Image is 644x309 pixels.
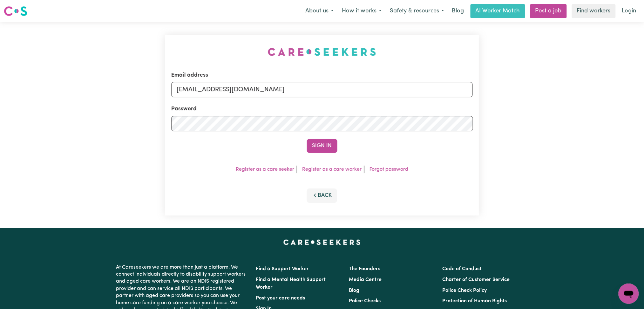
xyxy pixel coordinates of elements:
a: Post a job [530,4,567,18]
a: Login [618,4,640,18]
button: How it works [338,4,386,18]
a: Careseekers logo [4,4,27,18]
iframe: Button to launch messaging window [619,284,639,304]
a: Careseekers home page [283,240,361,245]
a: Charter of Customer Service [442,277,510,282]
label: Password [171,105,197,113]
button: Safety & resources [386,4,448,18]
label: Email address [171,71,208,79]
a: Forgot password [369,167,408,172]
a: Register as a care worker [302,167,362,172]
a: Protection of Human Rights [442,299,507,304]
img: Careseekers logo [4,5,27,17]
button: About us [301,4,338,18]
button: Sign In [307,139,337,153]
a: Post your care needs [256,296,305,301]
button: Back [307,189,337,203]
a: Register as a care seeker [236,167,294,172]
a: Blog [349,288,360,293]
a: Blog [448,4,468,18]
a: Find a Mental Health Support Worker [256,277,326,290]
a: Find a Support Worker [256,266,309,271]
a: The Founders [349,266,381,271]
a: Media Centre [349,277,382,282]
a: Code of Conduct [442,266,482,271]
input: Email address [171,82,473,97]
a: Police Checks [349,299,381,304]
a: Police Check Policy [442,288,487,293]
a: AI Worker Match [471,4,525,18]
a: Find workers [572,4,616,18]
